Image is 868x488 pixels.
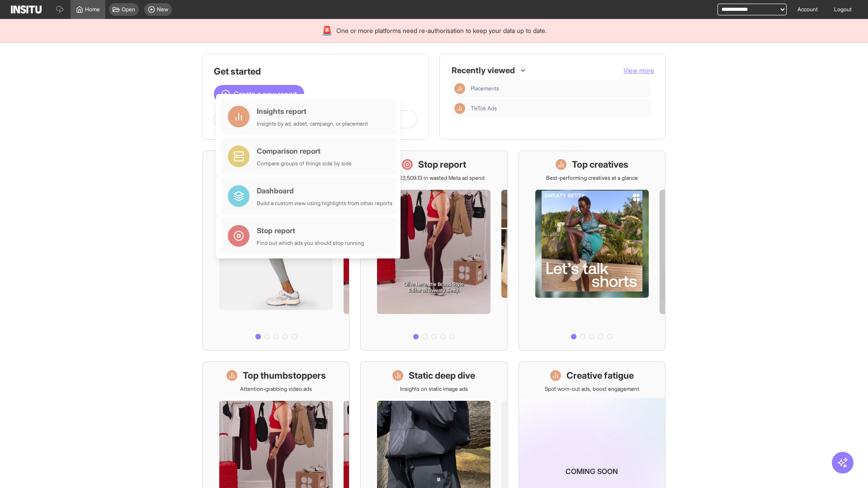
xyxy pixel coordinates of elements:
[454,83,465,94] div: Insights
[400,385,468,393] p: Insights on static image ads
[257,160,352,167] div: Compare groups of things side by side
[471,85,647,92] span: Placements
[257,120,368,127] div: Insights by ad, adset, campaign, or placement
[243,369,326,382] h1: Top thumbstoppers
[572,158,628,171] h1: Top creatives
[454,103,465,114] div: Insights
[409,369,475,382] h1: Static deep dive
[257,106,368,117] div: Insights report
[157,6,168,13] span: New
[11,5,42,14] img: Logo
[257,239,364,247] div: Find out which ads you should stop running
[471,105,497,112] span: TikTok Ads
[383,174,485,182] p: Save £23,509.13 in wasted Meta ad spend
[418,158,466,171] h1: Stop report
[257,185,392,196] div: Dashboard
[240,385,312,393] p: Attention-grabbing video ads
[214,65,417,78] h1: Get started
[623,66,654,74] span: View more
[519,150,665,351] a: Top creativesBest-performing creatives at a glance
[321,24,333,37] div: 🚨
[257,225,364,236] div: Stop report
[360,150,507,351] a: Stop reportSave £23,509.13 in wasted Meta ad spend
[546,174,638,182] p: Best-performing creatives at a glance
[257,200,392,207] div: Build a custom view using highlights from other reports
[471,85,499,92] span: Placements
[234,89,297,99] span: Create a new report
[203,150,349,351] a: What's live nowSee all active ads instantly
[214,85,304,103] button: Create a new report
[85,6,100,13] span: Home
[257,145,352,156] div: Comparison report
[122,6,135,13] span: Open
[471,105,647,112] span: TikTok Ads
[623,66,654,75] button: View more
[336,26,547,35] span: One or more platforms need re-authorisation to keep your data up to date.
